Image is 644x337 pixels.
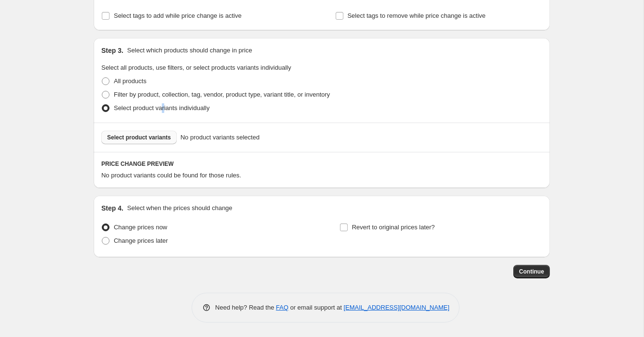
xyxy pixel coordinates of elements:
h2: Step 3. [101,46,123,55]
span: All products [114,77,146,85]
span: Filter by product, collection, tag, vendor, product type, variant title, or inventory [114,91,330,98]
span: Select all products, use filters, or select products variants individually [101,64,291,71]
p: Select when the prices should change [127,203,232,213]
span: Select tags to remove while price change is active [348,12,486,19]
button: Continue [513,265,550,278]
p: Select which products should change in price [127,46,252,55]
a: FAQ [276,304,289,311]
span: Change prices now [114,224,167,231]
h2: Step 4. [101,203,123,213]
span: Select product variants individually [114,104,209,112]
span: Select tags to add while price change is active [114,12,242,19]
span: No product variants selected [181,133,260,142]
span: Select product variants [107,134,171,141]
a: [EMAIL_ADDRESS][DOMAIN_NAME] [344,304,450,311]
button: Select product variants [101,131,177,144]
span: or email support at [289,304,344,311]
span: Revert to original prices later? [352,224,435,231]
span: Continue [519,268,544,275]
span: Need help? Read the [215,304,276,311]
h6: PRICE CHANGE PREVIEW [101,160,542,168]
span: Change prices later [114,237,168,244]
span: No product variants could be found for those rules. [101,172,241,179]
